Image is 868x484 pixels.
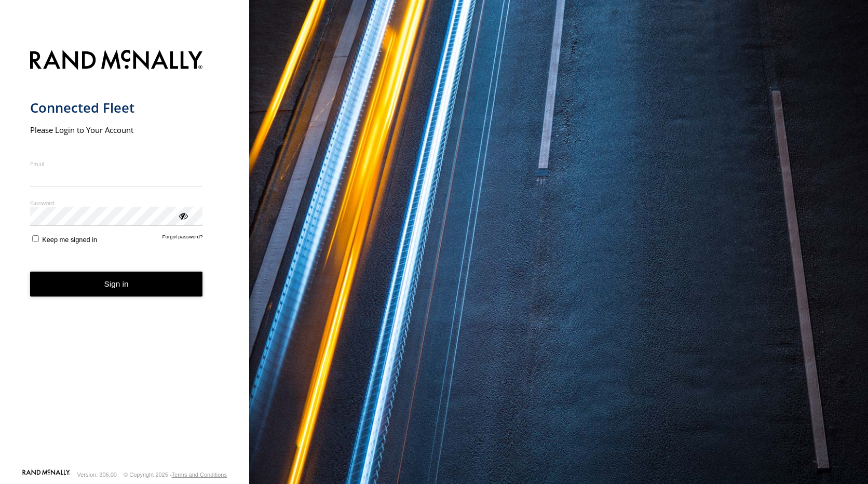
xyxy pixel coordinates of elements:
div: © Copyright 2025 - [124,472,227,478]
button: Sign in [30,272,203,297]
h2: Please Login to Your Account [30,125,203,135]
h1: Connected Fleet [30,99,203,116]
a: Forgot password? [162,234,203,244]
form: main [30,44,220,468]
label: Email [30,160,203,168]
img: Rand McNally [30,48,203,74]
a: Visit our Website [22,469,70,480]
label: Password [30,199,203,207]
input: Keep me signed in [32,235,39,242]
span: Keep me signed in [42,236,97,244]
a: Terms and Conditions [172,472,227,478]
div: ViewPassword [178,210,188,221]
div: Version: 306.00 [77,472,117,478]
